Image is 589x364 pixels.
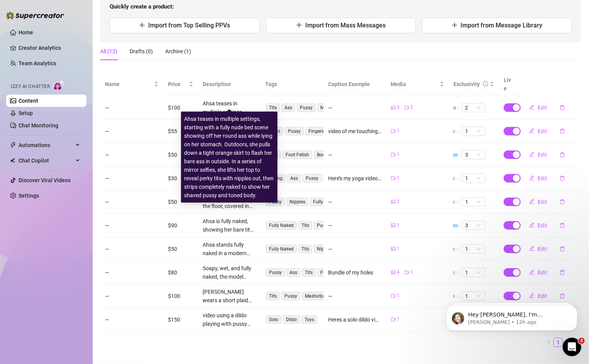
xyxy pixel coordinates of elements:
[397,245,400,252] span: 1
[100,73,163,96] th: Name
[305,22,386,29] span: Import from Mass Messages
[523,243,553,255] button: Edit
[266,245,297,253] span: Fully Naked
[560,152,565,157] span: delete
[405,105,409,110] span: video-camera
[529,246,535,251] span: edit
[163,190,198,214] td: $50
[553,149,571,161] button: delete
[302,292,336,300] span: Masturbation
[391,105,396,110] span: picture
[53,80,65,91] img: AI Chatter
[165,47,191,56] div: Archive (1)
[100,47,117,56] div: All (12)
[163,73,198,96] th: Price
[391,80,438,88] span: Media
[563,338,581,356] iframe: Intercom live chat
[266,103,280,112] span: Tits
[538,175,547,181] span: Edit
[523,219,553,232] button: Edit
[203,264,256,281] div: Soapy, wet, and fully naked, the model teases in a bubble-filled bathroom, bending over to show o...
[314,151,338,159] span: Bodysuit
[11,83,50,90] span: Izzy AI Chatter
[391,270,396,275] span: picture
[499,73,518,96] th: Live
[266,18,416,33] button: Import from Mass Messages
[286,268,300,277] span: Ass
[100,261,163,284] td: —
[168,80,187,88] span: Price
[411,104,413,111] span: 2
[261,73,323,96] th: Tags
[465,245,482,253] span: 1
[285,127,304,135] span: Pussy
[397,174,400,182] span: 1
[553,196,571,208] button: delete
[314,245,336,253] span: Nipples
[100,120,163,143] td: —
[465,151,482,159] span: 3
[529,269,535,275] span: edit
[266,315,281,324] span: Solo
[397,269,400,276] span: 4
[203,99,256,116] div: Ahsa teases in multiple settings, starting with a fully nude bed scene showing off her round ass ...
[100,308,163,332] td: —
[19,193,39,199] a: Settings
[328,127,382,135] div: video of me touching my pussy wet asf dadddy
[465,268,482,277] span: 1
[305,127,331,135] span: Fingering
[328,292,382,300] div: —
[163,308,198,332] td: $150
[454,80,480,88] div: Exclusivity
[10,142,16,148] span: thunderbolt
[19,98,38,104] a: Content
[296,22,302,28] span: plus
[100,190,163,214] td: —
[560,105,565,110] span: delete
[328,315,382,324] div: Heres a solo dildo video you’ll love it
[523,172,553,185] button: Edit
[523,266,553,279] button: Edit
[538,152,547,158] span: Edit
[391,223,396,228] span: picture
[465,198,482,206] span: 1
[105,80,152,88] span: Name
[538,246,547,252] span: Edit
[328,151,382,159] div: —
[391,129,396,134] span: video-camera
[317,268,348,277] span: Fully Naked
[579,338,585,344] span: 3
[283,315,300,324] span: Dildo
[6,12,64,19] img: logo-BBDzfeDw.svg
[529,128,535,134] span: edit
[391,247,396,251] span: picture
[328,174,382,183] div: Here’s my yoga video. You can see up close a little bit. Does this make you horny baby?
[523,102,553,114] button: Edit
[203,311,256,328] div: video using a dildo playing with pussy close up She spreads her legs wide on the floor, giving ex...
[465,221,482,230] span: 3
[538,269,547,276] span: Edit
[19,42,80,54] a: Creator Analytics
[529,222,535,228] span: edit
[465,103,482,112] span: 2
[391,152,396,157] span: video-camera
[529,199,535,204] span: edit
[538,222,547,229] span: Edit
[100,237,163,261] td: —
[391,317,396,322] span: video-camera
[397,198,400,205] span: 2
[465,127,482,135] span: 1
[163,120,198,143] td: $55
[19,154,73,167] span: Chat Copilot
[266,221,297,230] span: Fully Naked
[560,223,565,228] span: delete
[538,199,547,205] span: Edit
[163,214,198,237] td: $90
[163,167,198,190] td: $30
[386,73,449,96] th: Media
[553,219,571,232] button: delete
[281,292,300,300] span: Pussy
